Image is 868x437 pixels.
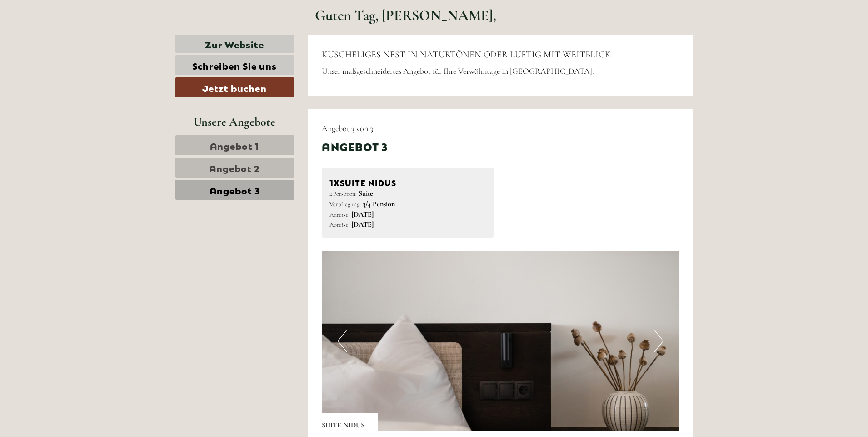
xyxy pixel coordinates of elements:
a: Schreiben Sie uns [175,55,294,75]
b: 3/4 Pension [363,199,395,208]
img: image [322,251,680,431]
div: Angebot 3 [322,138,388,154]
div: [GEOGRAPHIC_DATA] [14,26,129,34]
button: Previous [338,330,347,352]
div: SUITE NIDUS [322,413,378,431]
span: Angebot 3 [210,183,260,196]
b: [DATE] [352,220,374,229]
div: Guten Tag, wie können wir Ihnen helfen? [7,25,134,52]
small: 19:41 [14,44,129,51]
button: Next [654,330,663,352]
span: KUSCHELIGES NEST IN NATURTÖNEN ODER LUFTIG MIT WEITBLICK [322,49,611,60]
b: 1x [329,175,340,188]
b: [DATE] [352,210,374,219]
small: Verpflegung: [329,200,361,208]
a: Jetzt buchen [175,77,294,97]
span: Angebot 3 von 3 [322,123,373,133]
small: Anreise: [329,211,350,218]
small: Abreise: [329,221,350,229]
span: Unser maßgeschneidertes Angebot für Ihre Verwöhntage in [GEOGRAPHIC_DATA]: [322,66,594,76]
div: Unsere Angebote [175,113,294,130]
b: Suite [359,189,373,198]
h1: Guten Tag, [PERSON_NAME], [315,7,496,23]
div: [DATE] [163,7,195,22]
small: 2 Personen: [329,190,357,198]
button: Senden [294,236,358,256]
a: Zur Website [175,35,294,53]
div: SUITE NIDUS [329,175,486,188]
span: Angebot 2 [209,161,260,174]
span: Angebot 1 [210,139,259,152]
